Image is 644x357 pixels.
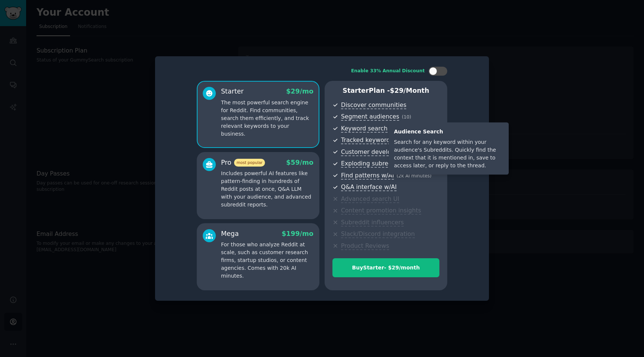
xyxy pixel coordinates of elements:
div: Starter [221,87,244,96]
span: Content promotion insights [341,207,421,215]
button: BuyStarter- $29/month [332,258,439,277]
div: Pro [221,158,265,167]
span: Find patterns w/AI [341,172,394,180]
span: ( 2k AI minutes ) [397,173,432,178]
span: Customer development themes [341,148,434,156]
div: Buy Starter - $ 29 /month [333,264,439,272]
p: The most powerful search engine for Reddit. Find communities, search them efficiently, and track ... [221,99,313,138]
p: Includes powerful AI features like pattern-finding in hundreds of Reddit posts at once, Q&A LLM w... [221,170,313,209]
span: Slack/Discord integration [341,230,415,238]
p: Starter Plan - [332,86,439,95]
span: Exploding subreddits [341,160,402,168]
p: For those who analyze Reddit at scale, such as customer research firms, startup studios, or conte... [221,241,313,280]
div: Enable 33% Annual Discount [351,68,425,75]
span: Subreddit influencers [341,219,404,227]
span: Advanced search UI [341,195,399,203]
span: Tracked keyword alerts [341,136,408,144]
div: Mega [221,229,239,238]
div: Audience Search [394,128,503,136]
span: $ 199 /mo [282,230,313,237]
span: Discover communities [341,101,406,109]
span: Q&A interface w/AI [341,183,397,191]
span: Keyword search [341,125,388,133]
span: ( 10 ) [402,114,411,120]
div: Search for any keyword within your audience's Subreddits. Quickly find the context that it is men... [394,138,503,170]
span: $ 29 /mo [286,88,313,95]
span: $ 29 /month [390,87,429,94]
span: $ 59 /mo [286,159,313,166]
span: Product Reviews [341,242,389,250]
span: most popular [234,159,265,167]
span: Segment audiences [341,113,399,121]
